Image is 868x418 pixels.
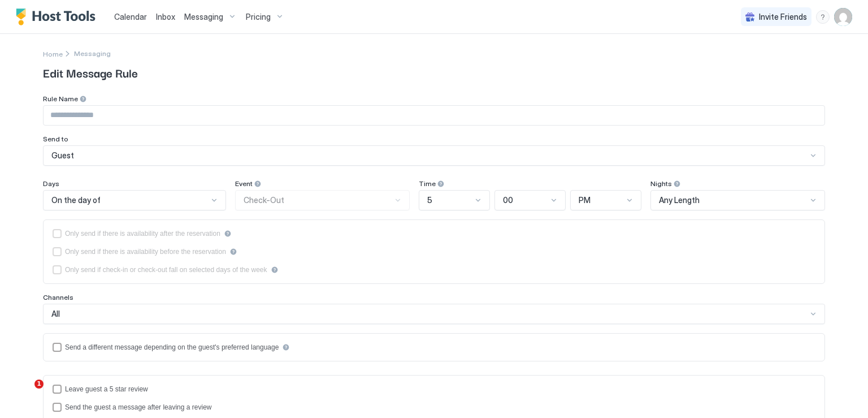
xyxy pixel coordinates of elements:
[53,247,815,256] div: beforeReservation
[419,179,436,188] span: Time
[759,12,807,22] span: Invite Friends
[34,380,44,389] span: 1
[65,266,267,274] div: Only send if check-in or check-out fall on selected days of the week
[53,343,815,352] div: languagesEnabled
[43,293,73,301] span: Channels
[43,135,68,143] span: Send to
[43,94,78,103] span: Rule Name
[53,265,815,274] div: isLimited
[114,12,147,21] span: Calendar
[51,150,74,161] span: Guest
[246,12,271,22] span: Pricing
[51,309,60,319] span: All
[659,195,700,205] span: Any Length
[43,64,825,81] span: Edit Message Rule
[53,385,815,394] div: reviewEnabled
[43,50,63,58] span: Home
[156,12,175,21] span: Inbox
[65,403,212,411] div: Send the guest a message after leaving a review
[53,403,815,412] div: sendMessageAfterLeavingReview
[114,11,147,23] a: Calendar
[74,49,111,58] div: Breadcrumb
[816,10,830,24] div: menu
[184,12,223,22] span: Messaging
[427,195,432,205] span: 5
[503,195,513,205] span: 00
[51,195,101,205] span: On the day of
[65,343,279,351] div: Send a different message depending on the guest's preferred language
[65,248,226,256] div: Only send if there is availability before the reservation
[44,106,824,125] input: Input Field
[53,229,815,238] div: afterReservation
[16,8,101,25] a: Host Tools Logo
[43,48,63,59] a: Home
[650,179,672,188] span: Nights
[43,179,59,188] span: Days
[834,8,852,26] div: User profile
[74,49,111,58] span: Messaging
[11,380,38,407] iframe: Intercom live chat
[65,230,220,238] div: Only send if there is availability after the reservation
[43,48,63,59] div: Breadcrumb
[235,179,253,188] span: Event
[156,11,175,23] a: Inbox
[65,385,148,393] div: Leave guest a 5 star review
[579,195,591,205] span: PM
